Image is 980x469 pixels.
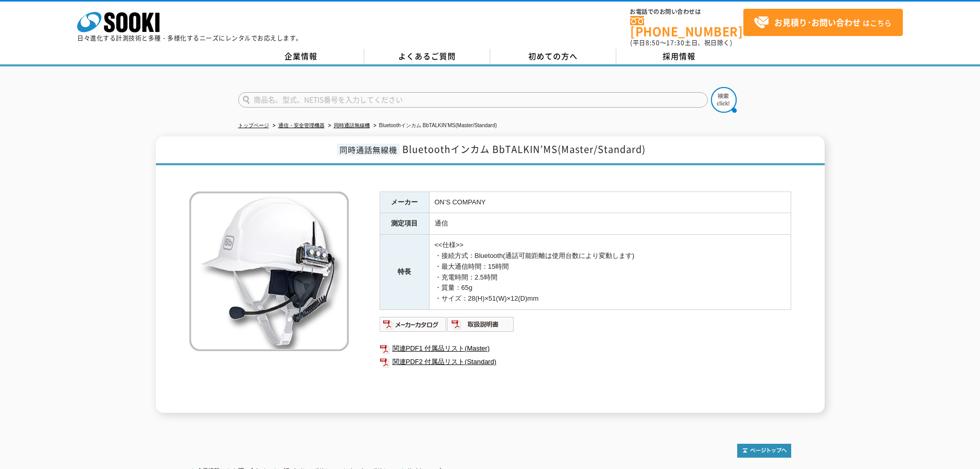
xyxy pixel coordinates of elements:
a: 同時通話無線機 [334,123,370,128]
span: 17:30 [666,38,685,47]
input: 商品名、型式、NETIS番号を入力してください [238,92,708,108]
a: 採用情報 [616,49,742,64]
span: 同時通話無線機 [337,144,400,155]
td: ON’S COMPANY [429,192,791,213]
th: メーカー [380,192,429,213]
img: Bluetoothインカム BbTALKIN’MS(Master/Standard) [189,192,349,351]
a: よくあるご質問 [364,49,490,64]
a: 関連PDF2 付属品リスト(Standard) [380,355,791,369]
span: (平日 ～ 土日、祝日除く) [630,38,732,47]
td: <<仕様>> ・接続方式：Bluetooth(通話可能距離は使用台数により変動します) ・最大通信時間：15時間 ・充電時間：2.5時間 ・質量：65g ・サイズ：28(H)×51(W)×12(... [429,235,791,310]
strong: お見積り･お問い合わせ [774,16,861,28]
img: btn_search.png [711,87,737,113]
th: 測定項目 [380,213,429,235]
img: メーカーカタログ [380,316,447,333]
li: Bluetoothインカム BbTALKIN’MS(Master/Standard) [371,120,497,131]
p: 日々進化する計測技術と多種・多様化するニーズにレンタルでお応えします。 [77,35,302,41]
span: はこちら [754,15,892,30]
a: 通信・安全管理機器 [278,123,325,128]
span: 初めての方へ [528,50,578,62]
a: トップページ [238,123,269,128]
td: 通信 [429,213,791,235]
a: 関連PDF1 付属品リスト(Master) [380,342,791,355]
span: 8:50 [646,38,660,47]
th: 特長 [380,235,429,310]
span: お電話でのお問い合わせは [630,9,743,15]
a: メーカーカタログ [380,323,447,331]
a: 初めての方へ [490,49,616,64]
a: 企業情報 [238,49,364,64]
a: お見積り･お問い合わせはこちら [743,9,903,36]
a: [PHONE_NUMBER] [630,16,743,37]
a: 取扱説明書 [447,323,514,331]
img: 取扱説明書 [447,316,514,333]
img: トップページへ [737,444,791,458]
span: Bluetoothインカム BbTALKIN’MS(Master/Standard) [402,142,646,156]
